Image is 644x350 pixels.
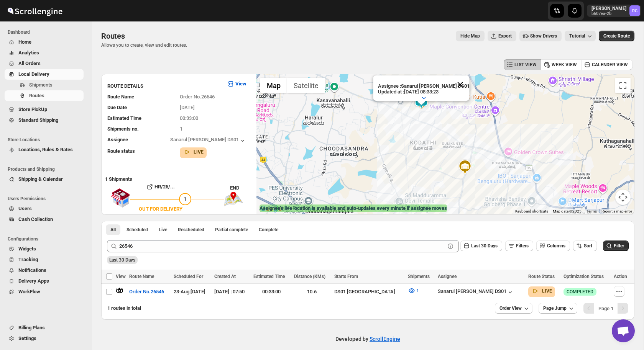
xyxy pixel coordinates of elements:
p: Allows you to create, view and edit routes. [101,42,187,48]
button: Create Route [599,31,634,41]
div: DS01 [GEOGRAPHIC_DATA] [334,288,403,296]
span: Starts From [334,274,358,279]
span: Page [598,306,613,311]
span: Rahul Chopra [629,5,640,16]
a: Report a map error [601,209,632,213]
span: Sort [584,243,592,249]
span: Last 30 Days [471,243,498,249]
span: Store Locations [8,137,87,143]
span: Settings [18,335,36,341]
button: Sort [573,240,597,251]
span: Cash Collection [18,216,53,222]
span: Notifications [18,267,46,273]
span: Configurations [8,236,87,242]
img: trip_end.png [224,192,243,206]
span: 1 [184,196,186,202]
button: Home [5,37,84,47]
span: Products and Shipping [8,166,87,172]
b: 1 Shipments [101,172,132,182]
a: Open chat [612,319,635,342]
div: 1 [414,93,429,109]
button: Columns [536,240,570,251]
span: Partial complete [215,227,248,233]
b: HR/25/... [154,184,175,190]
div: OUT FOR DELIVERY [139,205,182,213]
img: shop.svg [111,183,130,213]
span: Widgets [18,246,36,252]
span: Route Name [129,274,154,279]
span: Store PickUp [18,106,47,112]
button: LIST VIEW [504,59,541,70]
span: All [110,227,116,233]
span: Routes [29,93,44,98]
span: Shipping & Calendar [18,176,63,182]
button: Billing Plans [5,322,84,333]
span: CALENDER VIEW [592,62,628,68]
span: Order No.26546 [129,288,164,296]
button: HR/25/... [130,181,191,193]
b: LIVE [542,288,552,294]
button: Settings [5,333,84,344]
span: Scheduled For [174,274,203,279]
button: Sanarul [PERSON_NAME] DS01 [170,137,246,144]
text: RC [632,8,637,13]
button: Widgets [5,244,84,254]
button: Sanarul [PERSON_NAME] DS01 [438,288,514,296]
button: Map camera controls [615,190,631,205]
span: Route Status [528,274,555,279]
button: Locations, Rules & Rates [5,144,84,155]
button: 1 [403,285,424,297]
button: Toggle fullscreen view [615,78,631,93]
span: Export [498,33,512,39]
span: Billing Plans [18,325,45,330]
span: Delivery Apps [18,278,49,284]
span: Route Name [107,94,134,100]
div: END [230,184,253,192]
span: Columns [547,243,565,249]
span: WorkFlow [18,289,40,294]
span: 1 routes in total [107,305,141,311]
button: Notifications [5,265,84,276]
a: Open this area in Google Maps (opens a new window) [258,204,284,214]
span: Routes [101,31,125,41]
span: COMPLETED [567,289,593,295]
a: Terms (opens in new tab) [586,209,597,213]
button: All routes [106,224,120,235]
b: Sanarul [PERSON_NAME] DS01 [401,83,469,89]
button: Show satellite imagery [287,78,325,93]
span: Assignee [107,137,128,142]
button: LIVE [183,148,204,156]
button: Tutorial [565,31,596,41]
button: Close [451,75,469,94]
span: Users Permissions [8,196,87,202]
span: Analytics [18,50,39,56]
span: Standard Shipping [18,117,58,123]
button: Analytics [5,47,84,58]
button: Last 30 Days [460,240,502,251]
span: Action [614,274,627,279]
span: 1 [416,288,419,293]
button: All Orders [5,58,84,69]
span: Assignee [438,274,457,279]
div: [DATE] | 07:50 [214,288,249,296]
span: Shipments no. [107,126,139,132]
span: Page Jump [543,305,567,311]
span: Tracking [18,257,38,262]
span: Estimated Time [107,115,141,121]
span: Tutorial [569,33,585,39]
img: Google [258,204,284,214]
span: All Orders [18,61,41,66]
span: Dashboard [8,29,87,35]
button: Show Drivers [519,31,562,41]
a: ScrollEngine [370,336,400,342]
p: Developed by [335,335,400,343]
button: Export [488,31,516,41]
span: Estimated Time [253,274,285,279]
button: Delivery Apps [5,276,84,286]
button: Order No.26546 [125,286,169,298]
label: Assignee's live location is available and auto-updates every minute if assignee moves [260,204,447,212]
button: Page Jump [539,303,577,314]
span: Optimization Status [563,274,604,279]
button: User menu [587,5,641,17]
